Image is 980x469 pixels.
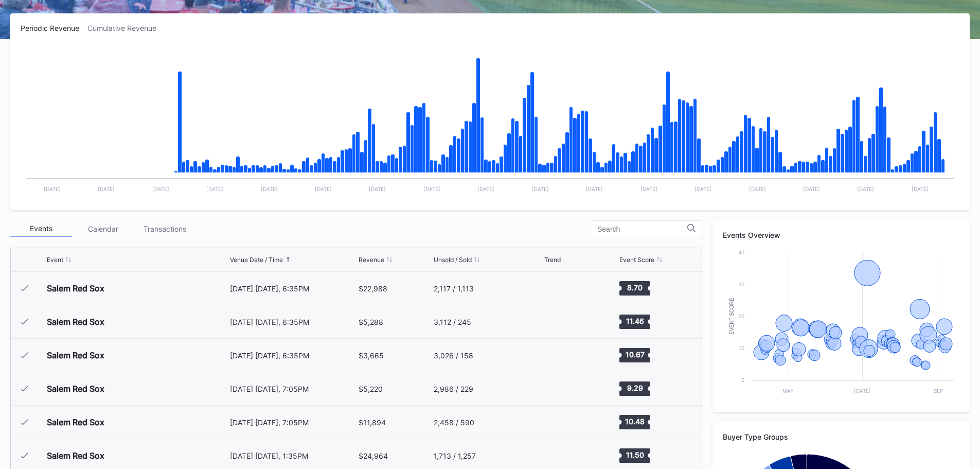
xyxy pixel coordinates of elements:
[72,221,134,237] div: Calendar
[738,313,744,319] text: 20
[544,342,575,368] svg: Chart title
[544,376,575,402] svg: Chart title
[782,388,794,394] text: May
[434,256,472,264] div: Unsold / Sold
[230,418,357,427] div: [DATE] [DATE], 7:05PM
[738,249,744,255] text: 40
[230,284,357,293] div: [DATE] [DATE], 6:35PM
[230,451,357,460] div: [DATE] [DATE], 1:35PM
[626,317,644,325] text: 11.46
[261,186,278,192] text: [DATE]
[544,275,575,301] svg: Chart title
[47,450,104,461] div: Salem Red Sox
[544,409,575,435] svg: Chart title
[434,351,473,360] div: 3,026 / 158
[47,283,104,293] div: Salem Red Sox
[47,384,104,394] div: Salem Red Sox
[423,186,440,192] text: [DATE]
[359,351,384,360] div: $3,665
[723,432,959,441] div: Buyer Type Groups
[434,284,474,293] div: 2,117 / 1,113
[206,186,223,192] text: [DATE]
[98,186,115,192] text: [DATE]
[934,388,943,394] text: Sep
[47,417,104,427] div: Salem Red Sox
[47,317,104,327] div: Salem Red Sox
[738,281,744,287] text: 30
[627,384,643,392] text: 9.29
[134,221,195,237] div: Transactions
[359,418,386,427] div: $11,894
[729,298,735,335] text: Event Score
[477,186,494,192] text: [DATE]
[544,443,575,468] svg: Chart title
[359,451,388,460] div: $24,964
[230,318,357,326] div: [DATE] [DATE], 6:35PM
[854,388,871,394] text: [DATE]
[627,283,643,292] text: 8.70
[47,256,63,264] div: Event
[619,256,654,264] div: Event Score
[47,350,104,360] div: Salem Red Sox
[359,256,384,264] div: Revenue
[434,451,476,460] div: 1,713 / 1,257
[21,24,87,32] div: Periodic Revenue
[640,186,657,192] text: [DATE]
[532,186,549,192] text: [DATE]
[359,318,383,326] div: $5,288
[741,377,744,383] text: 0
[315,186,332,192] text: [DATE]
[230,256,283,264] div: Venue Date / Time
[857,186,874,192] text: [DATE]
[359,284,387,293] div: $22,988
[723,231,959,239] div: Events Overview
[723,247,959,402] svg: Chart title
[230,351,357,360] div: [DATE] [DATE], 6:35PM
[434,385,473,393] div: 2,986 / 229
[625,417,645,426] text: 10.48
[434,418,474,427] div: 2,458 / 590
[544,256,561,264] div: Trend
[10,221,72,237] div: Events
[597,225,687,233] input: Search
[626,450,644,459] text: 11.50
[369,186,386,192] text: [DATE]
[44,186,61,192] text: [DATE]
[912,186,929,192] text: [DATE]
[739,345,744,351] text: 10
[359,385,383,393] div: $5,220
[544,309,575,335] svg: Chart title
[152,186,169,192] text: [DATE]
[230,385,357,393] div: [DATE] [DATE], 7:05PM
[21,45,959,200] svg: Chart title
[749,186,766,192] text: [DATE]
[87,24,165,32] div: Cumulative Revenue
[434,318,471,326] div: 3,112 / 245
[625,350,644,359] text: 10.67
[694,186,711,192] text: [DATE]
[586,186,603,192] text: [DATE]
[803,186,820,192] text: [DATE]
